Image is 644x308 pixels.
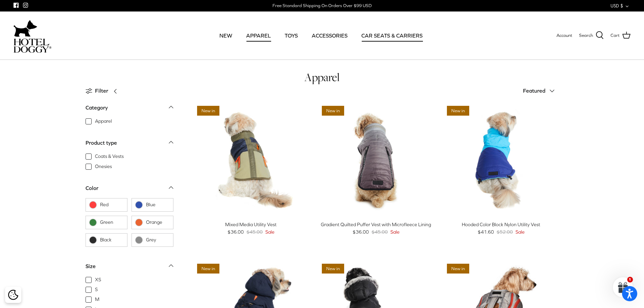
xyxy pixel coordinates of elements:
span: Sale [265,228,275,236]
span: $52.00 [497,228,513,236]
div: Product type [86,139,117,147]
a: Free Standard Shipping On Orders Over $99 USD [272,1,372,11]
span: Sale [516,228,525,236]
span: Green [100,219,124,226]
a: Size [86,261,173,276]
span: New in [322,106,344,116]
div: Size [86,262,96,271]
img: hoteldoggycom [14,39,51,53]
span: Red [100,202,124,208]
a: Gradient Quilted Puffer Vest with Microfleece Lining [318,102,433,217]
a: TOYS [279,24,304,47]
span: Black [100,237,124,243]
a: Facebook [14,3,19,8]
span: Onesies [95,163,112,170]
a: NEW [213,24,238,47]
span: XS [95,277,101,283]
div: Category [86,103,108,112]
img: Cookie policy [8,290,18,300]
a: ACCESSORIES [306,24,354,47]
button: Featured [523,84,559,98]
img: dog-icon.svg [14,18,37,39]
a: Hooded Color Block Nylon Utility Vest $41.60 $52.00 Sale [444,221,558,236]
a: Product type [86,138,173,153]
span: Cart [611,32,620,39]
a: Category [86,102,173,118]
span: Sale [390,228,400,236]
div: Cookie policy [5,287,21,303]
span: $36.00 [228,228,244,236]
a: Mixed Media Utility Vest [194,102,309,217]
span: New in [197,106,219,116]
a: Cart [611,31,630,40]
div: Hooded Color Block Nylon Utility Vest [444,221,558,228]
a: APPAREL [240,24,277,47]
a: Instagram [23,3,28,8]
span: $45.00 [246,228,263,236]
span: Blue [146,202,170,208]
a: Gradient Quilted Puffer Vest with Microfleece Lining $36.00 $45.00 Sale [318,221,433,236]
a: Filter [86,83,122,99]
span: Filter [95,87,108,95]
a: Search [579,31,604,40]
a: Mixed Media Utility Vest $36.00 $45.00 Sale [194,221,309,236]
span: Apparel [95,118,112,125]
a: Hooded Color Block Nylon Utility Vest [444,102,558,217]
span: Search [579,32,593,39]
span: $45.00 [372,228,388,236]
span: S [95,286,98,293]
div: Mixed Media Utility Vest [194,221,309,228]
div: Gradient Quilted Puffer Vest with Microfleece Lining [318,221,433,228]
div: Primary navigation [100,24,542,47]
span: Orange [146,219,170,226]
a: CAR SEATS & CARRIERS [355,24,429,47]
span: M [95,296,99,303]
span: Account [556,33,572,38]
a: Color [86,183,173,198]
span: $36.00 [353,228,369,236]
span: New in [447,264,469,274]
button: Cookie policy [7,289,19,301]
span: Featured [523,88,545,94]
span: Grey [146,237,170,243]
span: New in [447,106,469,116]
a: Account [556,32,572,39]
div: Color [86,184,98,193]
span: New in [197,264,219,274]
span: Coats & Vests [95,153,124,160]
div: Free Standard Shipping On Orders Over $99 USD [272,3,372,9]
span: $41.60 [478,228,494,236]
a: hoteldoggycom [14,18,51,53]
h1: Apparel [86,70,559,85]
span: New in [322,264,344,274]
